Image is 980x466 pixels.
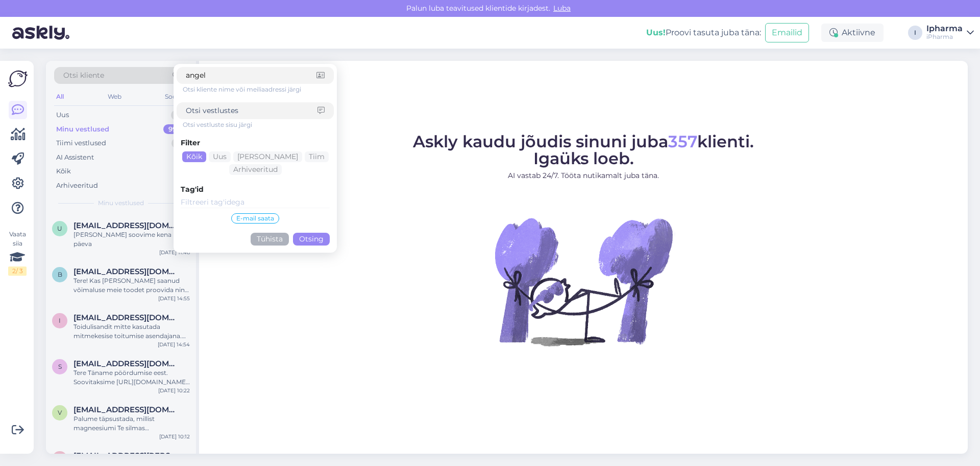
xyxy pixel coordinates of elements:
div: iPharma [926,33,963,41]
span: Otsi kliente [63,70,104,81]
div: 0 [171,110,186,120]
span: v [58,409,62,416]
div: Vaata siia [8,230,27,276]
div: 9 [171,138,186,148]
div: Tiimi vestlused [56,138,106,148]
div: Otsi kliente nime või meiliaadressi järgi [183,85,334,94]
div: Palume täpsustada, millist magneesiumi Te silmas [PERSON_NAME] kodulehel on erinevaid valikuid [73,414,190,433]
div: Filter [181,138,330,148]
span: u [57,225,62,232]
div: 2 / 3 [8,267,27,276]
input: Otsi kliente [186,70,316,81]
div: All [54,90,66,103]
div: Tere Täname pöördumise eest. Soovitaksime [URL][DOMAIN_NAME] kuid ennemalt ilmselt oleks hea oma ... [73,368,190,387]
span: Askly kaudu jõudis sinuni juba klienti. Igaüks loeb. [413,131,754,168]
div: AI Assistent [56,152,94,163]
img: Askly Logo [8,69,28,88]
span: blackscorpion12@windowslive.com [73,267,180,276]
span: juta.koppel@mail.ee [73,451,180,460]
span: v0xekq+jpzen1q37crnzqzrkno0qxszxh8b2pf42x4z17n5fqn7bb0430@sharklasers.com [73,405,180,414]
img: No Chat active [492,189,675,373]
span: b [58,271,62,278]
div: Tag'id [181,184,330,195]
p: AI vastab 24/7. Tööta nutikamalt juba täna. [413,170,754,181]
span: Luba [550,4,574,13]
div: Kõik [182,151,206,162]
div: [DATE] 10:22 [158,387,190,394]
div: Arhiveeritud [56,181,98,191]
div: Otsi vestluste sisu järgi [183,120,334,129]
div: Ipharma [926,25,963,33]
span: sirkra@gmail.com [73,359,180,368]
div: Tere! Kas [PERSON_NAME] saanud võimaluse meie toodet proovida ning millisel põhjusel soovite tell... [73,276,190,295]
span: I [59,317,61,324]
span: s [58,363,62,370]
div: Uus [56,110,69,120]
div: [DATE] 14:54 [158,341,190,348]
span: Minu vestlused [98,198,144,208]
div: Web [106,90,124,103]
div: 99+ [163,124,186,135]
div: [PERSON_NAME] soovime kena päeva [73,230,190,249]
span: Irje.teder@mail.ee [73,313,180,322]
a: IpharmaiPharma [926,25,974,41]
span: urveveidemann@gmail.com [73,221,180,230]
div: [DATE] 14:55 [158,295,190,302]
button: Emailid [765,23,809,42]
div: Minu vestlused [56,124,109,135]
div: Proovi tasuta juba täna: [646,27,761,39]
div: Toidulisandit mitte kasutada mitmekesise toitumise asendajana. [PERSON_NAME] on toituda mitmekülg... [73,322,190,341]
div: [DATE] 10:12 [159,433,190,440]
div: I [908,26,922,40]
input: Filtreeri tag'idega [181,197,330,208]
div: Kõik [56,166,71,176]
div: Socials [163,90,188,103]
b: Uus! [646,28,666,37]
span: 357 [668,131,697,151]
input: Otsi vestlustes [186,105,317,116]
div: [DATE] 11:46 [159,249,190,256]
div: Aktiivne [821,24,884,42]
